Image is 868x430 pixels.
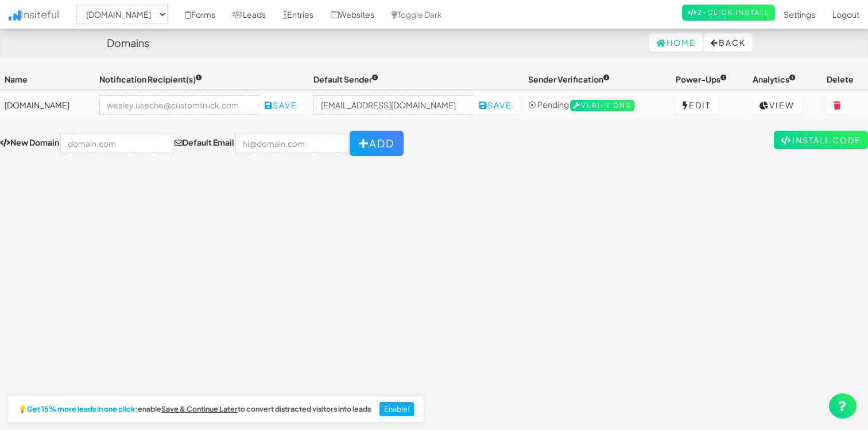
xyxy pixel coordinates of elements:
[175,136,234,148] label: Default Email
[99,95,259,115] input: wesley.useche@customtruck.com
[60,134,173,153] input: domain.com
[774,131,868,149] a: Install Code
[528,99,569,110] span: ⦿ Pending
[350,131,404,156] button: Add
[313,74,378,84] span: Default Sender
[682,5,775,21] a: 2-Click Install
[704,33,753,52] button: Back
[472,96,519,114] button: Save
[676,74,727,84] span: Power-Ups
[528,74,610,84] span: Sender Verification
[235,134,348,153] input: hi@domain.com
[9,10,21,21] img: icon.png
[649,33,703,52] a: Home
[570,99,634,110] a: Verify DNS
[161,404,238,413] u: Save & Continue Later
[379,402,414,417] button: Enable!
[27,405,138,413] strong: Get 15% more leads in one click:
[258,96,304,114] button: Save
[313,95,473,115] input: hi@example.com
[822,69,868,90] th: Delete
[161,405,238,413] a: Save & Continue Later
[753,74,796,84] span: Analytics
[18,405,371,413] h2: 💡 enable to convert distracted visitors into leads
[107,37,149,49] h4: Domains
[99,74,202,84] span: Notification Recipient(s)
[676,96,718,114] a: Edit
[753,96,801,114] a: View
[570,100,634,111] span: Verify DNS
